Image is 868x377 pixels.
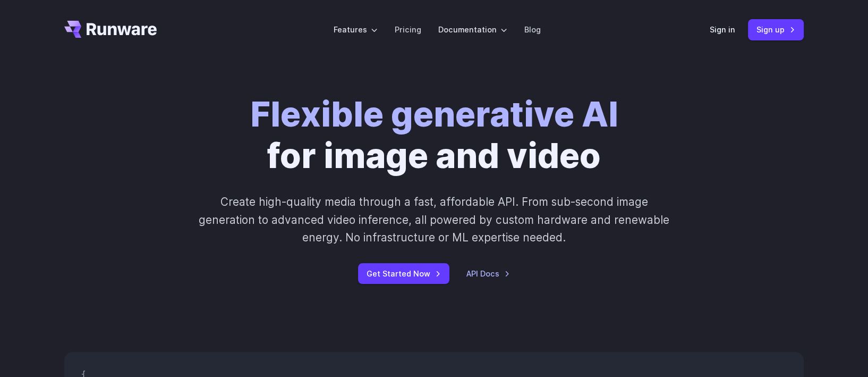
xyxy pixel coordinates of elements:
[710,23,735,36] a: Sign in
[250,94,618,176] h1: for image and video
[250,93,618,135] strong: Flexible generative AI
[466,267,510,280] a: API Docs
[524,23,541,36] a: Blog
[748,19,804,40] a: Sign up
[395,23,421,36] a: Pricing
[334,23,378,36] label: Features
[438,23,507,36] label: Documentation
[64,21,157,38] a: Go to /
[198,193,671,246] p: Create high-quality media through a fast, affordable API. From sub-second image generation to adv...
[358,263,449,284] a: Get Started Now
